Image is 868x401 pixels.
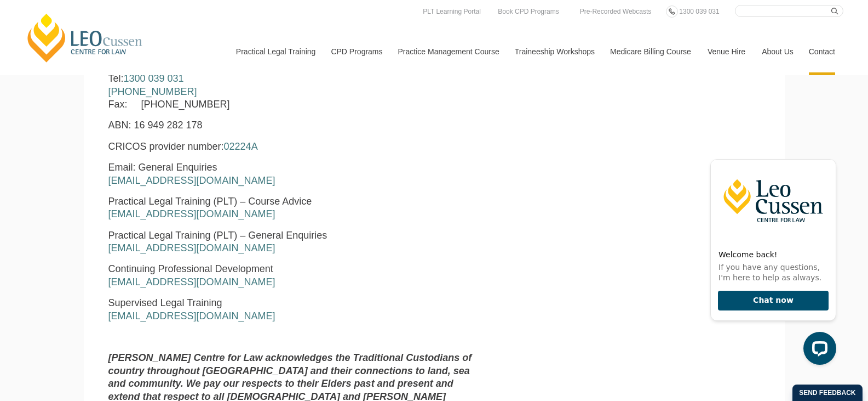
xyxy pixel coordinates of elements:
a: Practice Management Course [390,28,507,75]
p: Tel: Fax: [PHONE_NUMBER] [108,72,482,111]
a: [EMAIL_ADDRESS][DOMAIN_NAME] [108,175,275,186]
a: [PHONE_NUMBER] [108,86,197,97]
a: [EMAIL_ADDRESS][DOMAIN_NAME] [108,242,275,253]
a: Medicare Billing Course [602,28,699,75]
a: Pre-Recorded Webcasts [577,5,654,18]
a: Venue Hire [699,28,754,75]
a: 1300 039 031 [124,73,184,84]
p: Email: General Enquiries [108,161,482,187]
a: [EMAIL_ADDRESS][DOMAIN_NAME] [108,276,275,287]
a: [PERSON_NAME] Centre for Law [25,12,146,64]
a: Practical Legal Training [228,28,323,75]
p: Continuing Professional Development [108,263,482,289]
a: Contact [801,28,843,75]
p: Practical Legal Training (PLT) – Course Advice [108,195,482,221]
a: [EMAIL_ADDRESS][DOMAIN_NAME] [108,310,275,321]
iframe: LiveChat chat widget [702,139,841,374]
a: 1300 039 031 [676,5,722,18]
span: 1300 039 031 [679,8,719,15]
a: CPD Programs [323,28,389,75]
p: CRICOS provider number: [108,140,482,153]
a: Book CPD Programs [495,5,561,18]
a: 02224A [224,141,258,152]
a: [EMAIL_ADDRESS][DOMAIN_NAME] [108,208,275,219]
a: PLT Learning Portal [420,5,484,18]
span: Practical Legal Training (PLT) – General Enquiries [108,230,327,241]
a: About Us [754,28,801,75]
p: Supervised Legal Training [108,297,482,323]
a: Traineeship Workshops [507,28,602,75]
p: ABN: 16 949 282 178 [108,119,482,132]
